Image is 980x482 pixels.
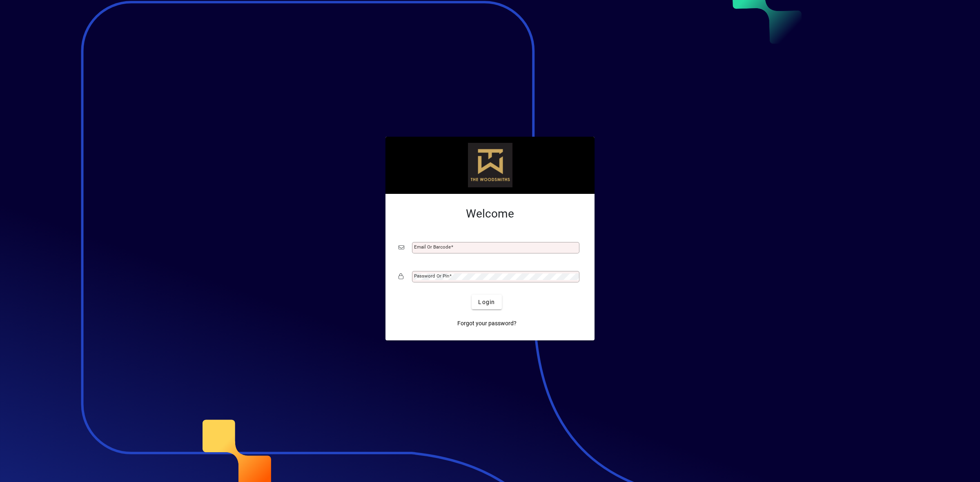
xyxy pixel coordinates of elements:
[457,319,517,328] span: Forgot your password?
[454,316,520,331] a: Forgot your password?
[478,298,495,307] span: Login
[472,295,501,309] button: Login
[399,207,581,221] h2: Welcome
[414,273,449,279] mat-label: Password or Pin
[414,244,451,250] mat-label: Email or Barcode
